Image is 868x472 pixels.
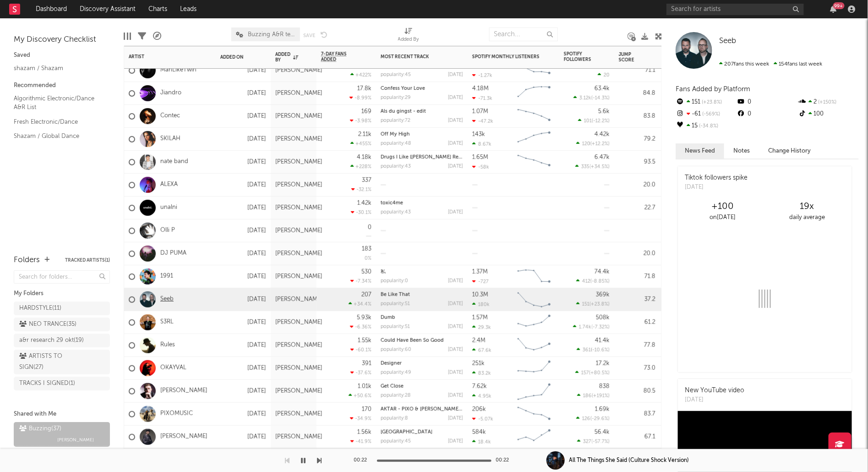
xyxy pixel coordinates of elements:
[350,370,371,376] div: -37.6 %
[582,279,590,284] span: 412
[160,204,177,212] a: unalni
[724,143,759,159] button: Notes
[666,4,804,15] input: Search for artists
[160,273,173,280] a: 1991
[619,156,655,167] div: 93.5
[381,279,408,284] div: popularity: 0
[619,408,655,419] div: 83.7
[220,202,266,213] div: [DATE]
[595,406,610,412] div: 1.69k
[362,177,371,183] div: 337
[14,318,110,331] a: NEO TRANCE(35)
[719,37,736,46] a: Seeb
[698,124,718,129] span: -34.8 %
[472,154,488,160] div: 1.65M
[14,93,101,112] a: Algorithmic Electronic/Dance A&R List
[576,278,610,284] div: ( )
[448,72,463,77] div: [DATE]
[357,429,371,435] div: 1.56k
[513,402,555,425] svg: Chart title
[619,385,655,396] div: 80.5
[581,165,590,170] span: 335
[160,89,181,97] a: Jiandro
[619,294,655,305] div: 37.2
[275,319,322,326] div: [PERSON_NAME]
[719,37,736,45] span: Seeb
[350,141,371,147] div: +455 %
[619,88,655,99] div: 84.8
[275,159,322,166] div: [PERSON_NAME]
[595,338,610,344] div: 41.4k
[596,315,610,321] div: 508k
[576,141,610,147] div: ( )
[680,212,765,223] div: on [DATE]
[160,433,207,441] a: [PERSON_NAME]
[676,96,737,108] div: 151
[830,5,837,13] button: 99+
[676,143,724,159] button: News Feed
[19,423,61,434] div: Buzzing ( 37 )
[160,341,175,349] a: Rules
[619,202,655,213] div: 22.7
[513,311,555,334] svg: Chart title
[358,384,371,390] div: 1.01k
[513,334,555,357] svg: Chart title
[220,408,266,419] div: [DATE]
[595,132,610,137] div: 4.42k
[592,348,608,353] span: -10.6 %
[160,227,175,235] a: Olli P
[381,141,411,146] div: popularity: 48
[381,384,404,389] a: Get Close
[14,288,110,299] div: My Folders
[160,158,188,166] a: nate band
[275,113,322,120] div: [PERSON_NAME]
[381,109,426,114] a: Als du gingst - edit
[595,86,610,92] div: 63.4k
[14,409,110,420] div: Shared with Me
[472,301,490,307] div: 180k
[358,338,371,344] div: 1.55k
[619,248,655,259] div: 20.0
[365,256,371,261] div: 0 %
[472,291,488,297] div: 10.3M
[575,164,610,170] div: ( )
[381,269,386,274] a: 私
[599,384,610,390] div: 838
[19,351,84,373] div: ARTISTS TO SIGN ( 27 )
[619,52,642,63] div: Jump Score
[619,362,655,373] div: 73.0
[381,430,432,435] a: [GEOGRAPHIC_DATA]
[582,417,590,422] span: 126
[381,361,402,366] a: Designer
[350,324,371,330] div: -6.36 %
[57,434,94,445] span: [PERSON_NAME]
[321,51,358,62] span: 7-Day Fans Added
[381,315,395,320] a: Dumb
[160,112,180,120] a: Contec
[604,73,610,78] span: 20
[351,209,371,215] div: -30.1 %
[350,347,371,353] div: -60.1 %
[220,225,266,236] div: [DATE]
[19,378,75,389] div: TRACKS I SIGNED ( 1 )
[14,377,110,390] a: TRACKS I SIGNED(1)
[680,201,765,212] div: +100
[619,179,655,190] div: 20.0
[350,278,371,284] div: -7.34 %
[685,395,744,405] div: [DATE]
[472,118,493,124] div: -47.2k
[160,364,186,372] a: OKAYVAL
[472,164,489,170] div: -58k
[577,393,610,399] div: ( )
[160,296,174,303] a: Seeb
[596,292,610,298] div: 369k
[220,133,266,144] div: [DATE]
[14,63,101,73] a: shazam / Shazam
[619,317,655,328] div: 61.2
[361,292,371,298] div: 207
[685,183,748,192] div: [DATE]
[350,164,371,170] div: +228 %
[472,141,491,147] div: 8.67k
[138,23,146,49] div: Filters
[472,278,489,284] div: -727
